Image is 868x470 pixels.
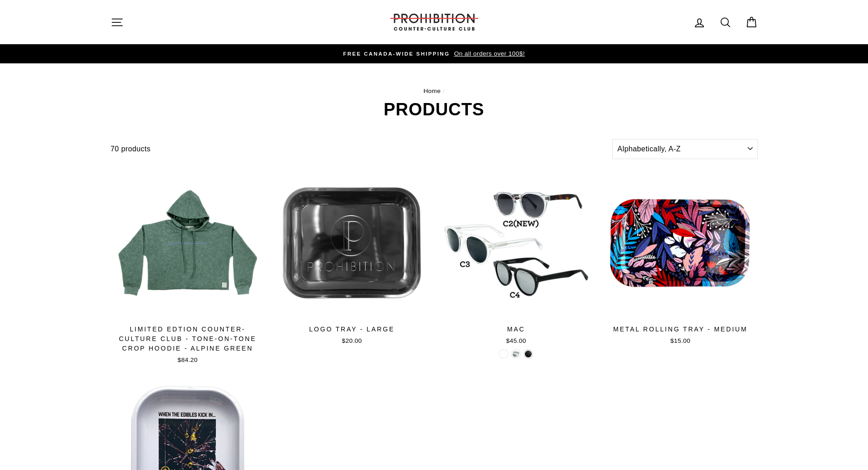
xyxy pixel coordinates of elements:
[603,325,758,334] div: METAL ROLLING TRAY - MEDIUM
[113,49,755,59] a: FREE CANADA-WIDE SHIPPING On all orders over 100$!
[603,166,758,349] a: METAL ROLLING TRAY - MEDIUM$15.00
[442,88,444,94] span: /
[439,325,594,334] div: MAC
[423,88,441,94] a: Home
[111,143,609,155] div: 70 products
[343,51,450,57] span: FREE CANADA-WIDE SHIPPING
[275,166,429,349] a: LOGO TRAY - LARGE$20.00
[603,336,758,346] div: $15.00
[275,336,429,346] div: $20.00
[452,50,524,57] span: On all orders over 100$!
[439,336,594,346] div: $45.00
[389,14,480,31] img: PROHIBITION COUNTER-CULTURE CLUB
[111,101,758,118] h1: Products
[111,356,265,365] div: $84.20
[111,325,265,353] div: LIMITED EDTION COUNTER-CULTURE CLUB - TONE-ON-TONE CROP HOODIE - ALPINE GREEN
[111,86,758,96] nav: breadcrumbs
[439,166,594,349] a: MAC$45.00
[275,325,429,334] div: LOGO TRAY - LARGE
[111,166,265,368] a: LIMITED EDTION COUNTER-CULTURE CLUB - TONE-ON-TONE CROP HOODIE - ALPINE GREEN$84.20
